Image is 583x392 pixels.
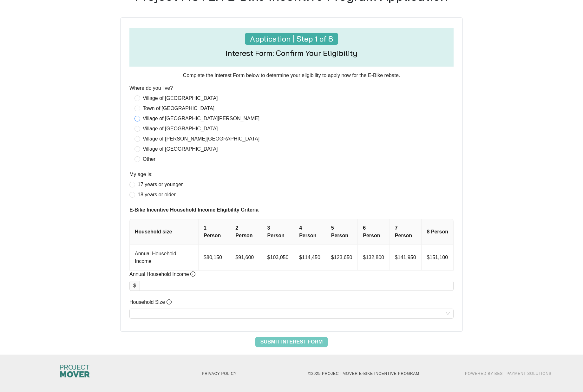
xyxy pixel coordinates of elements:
[140,105,217,112] span: Town of [GEOGRAPHIC_DATA]
[245,33,338,45] h4: Application | Step 1 of 8
[130,219,199,245] th: Household size
[422,245,454,271] td: $151,100
[135,181,185,188] span: 17 years or younger
[226,49,357,58] h4: Interest Form: Confirm Your Eligibility
[140,135,262,143] span: Village of [PERSON_NAME][GEOGRAPHIC_DATA]
[465,371,551,376] a: Powered By Best Payment Solutions
[190,271,195,277] span: info-circle
[262,219,294,245] th: 3 Person
[202,371,237,376] a: Privacy Policy
[294,245,326,271] td: $114,450
[422,219,454,245] th: 8 Person
[230,219,262,245] th: 2 Person
[390,219,422,245] th: 7 Person
[199,245,230,271] td: $80,150
[230,245,262,271] td: $91,600
[129,206,454,214] span: E-Bike Incentive Household Income Eligibility Criteria
[130,245,199,271] td: Annual Household Income
[140,145,220,153] span: Village of [GEOGRAPHIC_DATA]
[262,245,294,271] td: $103,050
[129,84,173,92] label: Where do you live?
[358,245,390,271] td: $132,800
[294,219,326,245] th: 4 Person
[140,115,262,122] span: Village of [GEOGRAPHIC_DATA][PERSON_NAME]
[199,219,230,245] th: 1 Person
[326,245,358,271] td: $123,650
[60,365,90,377] img: Columbus City Council
[140,95,220,102] span: Village of [GEOGRAPHIC_DATA]
[358,219,390,245] th: 6 Person
[260,338,323,346] span: Submit Interest Form
[129,271,195,278] span: Annual Household Income
[129,171,153,178] label: My age is:
[390,245,422,271] td: $141,950
[295,371,432,376] p: © 2025 Project MOVER E-Bike Incentive Program
[167,299,172,304] span: info-circle
[135,191,178,199] span: 18 years or older
[129,281,140,291] div: $
[129,298,172,306] span: Household Size
[140,155,158,163] span: Other
[255,337,328,347] button: Submit Interest Form
[326,219,358,245] th: 5 Person
[129,72,454,79] p: Complete the Interest Form below to determine your eligibility to apply now for the E-Bike rebate.
[140,125,220,133] span: Village of [GEOGRAPHIC_DATA]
